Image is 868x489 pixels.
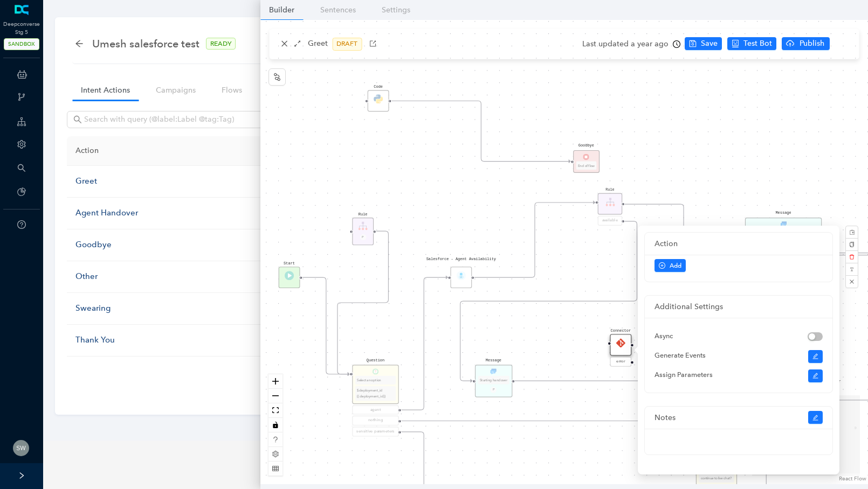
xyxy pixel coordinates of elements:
[367,358,384,364] pre: Question
[72,80,139,100] a: Intent Actions
[284,261,295,267] pre: Start
[337,225,388,380] g: Edge from 11f8f848-46f6-0a35-2c31-4e72007efe38 to 68b8dde2-b3ed-6983-7e0b-7fdcce562ca8
[302,271,350,380] g: Edge from 82090909-9e47-d6b1-6bc2-5087aafa16e5 to 68b8dde2-b3ed-6983-7e0b-7fdcce562ca8
[206,38,236,50] span: READY
[655,351,706,359] span: Generate Events
[611,328,631,334] pre: Connector
[84,114,321,125] input: Search with query (@label:Label @tag:Tag)
[808,350,823,363] button: edit
[147,80,204,100] a: Campaigns
[616,338,625,347] img: Connector
[92,35,199,52] span: Umesh salesforce test
[75,270,281,283] div: Other
[655,301,823,313] div: Additional Settings
[475,365,512,397] div: MessageMessageStarting handoverP
[655,332,673,340] span: Async
[75,39,84,48] span: arrow-left
[655,371,713,379] span: Assign Parameters
[486,358,501,364] pre: Message
[612,359,630,365] div: error
[598,193,623,227] div: RuleRuleavailable
[75,39,84,48] div: back
[213,80,251,100] a: Flows
[400,271,448,416] g: Edge from 68b8dde2-b3ed-6983-7e0b-7fdcce562ca8 to 1d4ffbf5-a81e-ba54-a964-a57812169991
[573,150,599,173] div: GoodbyeEndEnd of flow
[474,197,595,284] g: Edge from 1d4ffbf5-a81e-ba54-a964-a57812169991 to f94acb15-0368-3818-cb4b-ba9fafd6a789
[359,212,368,218] pre: Rule
[670,261,681,270] span: Add
[352,218,374,245] div: RuleRuleP
[605,187,615,193] pre: Rule
[812,415,819,421] span: edit
[808,369,823,382] button: edit
[812,373,819,379] span: edit
[17,164,26,172] span: search
[745,218,822,293] div: MessageMessageAgent not availableYou have uploaded a file
[391,95,570,167] g: Edge from 9c9ebf85-ffec-952a-b1b7-5d9c3767c34a to reactflownode_97573013-f2ad-472b-b3f6-07249b877bfc
[368,90,389,111] div: CodeCode
[767,380,843,384] pre: Salesforce - Live Agent Handover
[812,353,819,360] span: edit
[75,175,281,188] div: Greet
[17,140,26,149] span: setting
[75,334,281,347] div: Thank You
[659,262,665,269] span: plus-circle
[259,80,315,100] a: Parameters
[450,267,472,288] div: Salesforce - Agent AvailabilityFlowModule
[73,115,82,124] span: search
[655,412,808,424] div: Notes
[75,239,281,252] div: Goodbye
[17,93,26,101] span: branches
[610,334,631,367] div: ConnectorConnectorerror
[17,187,26,196] span: pie-chart
[279,267,300,288] div: StartTrigger
[808,411,823,424] button: edit
[17,220,26,229] span: question-circle
[75,302,281,315] div: Swearing
[374,84,383,90] pre: Code
[515,375,792,406] g: Edge from 3a6f14e2-fc3f-4457-ccb1-77c7c69e4d8d to 8af28b54-38ba-6c27-96c9-c653defbc876
[13,440,29,456] img: c3ccc3f0c05bac1ff29357cbd66b20c9
[352,365,399,438] div: QuestionQuestionSelect an option$deployment_id {{deployment_id}}agentnothingsensitive parameters
[578,143,594,149] pre: Goodbye
[67,136,290,166] th: Action
[655,259,686,272] button: plus-circleAdd
[75,207,281,220] div: Agent Handover
[460,215,637,387] g: Edge from f94acb15-0368-3818-cb4b-ba9fafd6a789 to 3a6f14e2-fc3f-4457-ccb1-77c7c69e4d8d
[625,198,743,261] g: Edge from f94acb15-0368-3818-cb4b-ba9fafd6a789 to aa63b636-e561-4f9e-4ed9-3161e48d1d4c
[423,257,499,261] pre: Salesforce - Agent Availability
[775,210,791,216] pre: Message
[4,38,39,50] span: SANDBOX
[655,238,823,250] div: Action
